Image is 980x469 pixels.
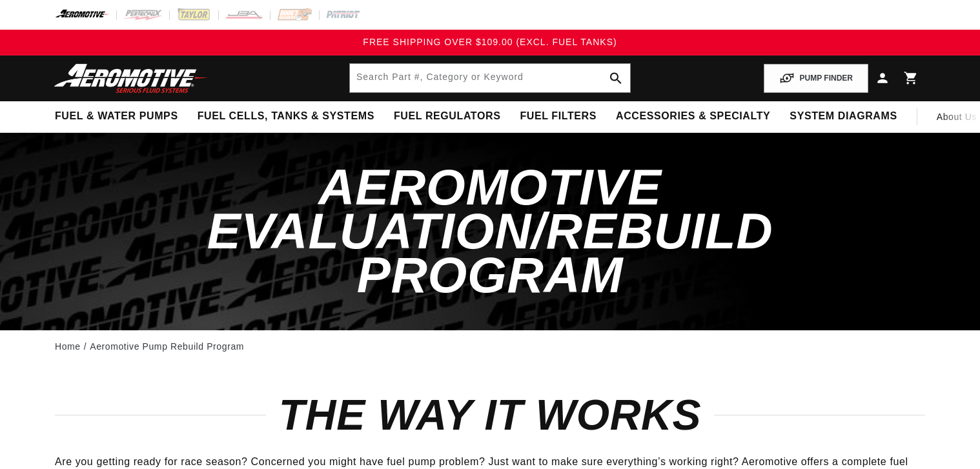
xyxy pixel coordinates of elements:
[198,110,374,123] span: Fuel Cells, Tanks & Systems
[350,64,630,92] input: Search by Part Number, Category or Keyword
[384,101,510,132] summary: Fuel Regulators
[790,110,897,123] span: System Diagrams
[602,64,630,92] button: search button
[55,397,925,434] h2: THE WAY IT WORKS
[90,339,244,354] a: Aeromotive Pump Rebuild Program
[520,110,597,123] span: Fuel Filters
[764,64,868,93] button: PUMP FINDER
[207,159,773,304] span: Aeromotive Evaluation/Rebuild Program
[45,101,188,132] summary: Fuel & Water Pumps
[188,101,384,132] summary: Fuel Cells, Tanks & Systems
[510,101,606,132] summary: Fuel Filters
[50,63,212,94] img: Aeromotive
[780,101,906,132] summary: System Diagrams
[55,339,925,354] nav: breadcrumbs
[616,110,770,123] span: Accessories & Specialty
[363,37,617,47] span: FREE SHIPPING OVER $109.00 (EXCL. FUEL TANKS)
[55,110,178,123] span: Fuel & Water Pumps
[55,339,81,354] a: Home
[606,101,780,132] summary: Accessories & Specialty
[394,110,500,123] span: Fuel Regulators
[937,112,977,122] span: About Us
